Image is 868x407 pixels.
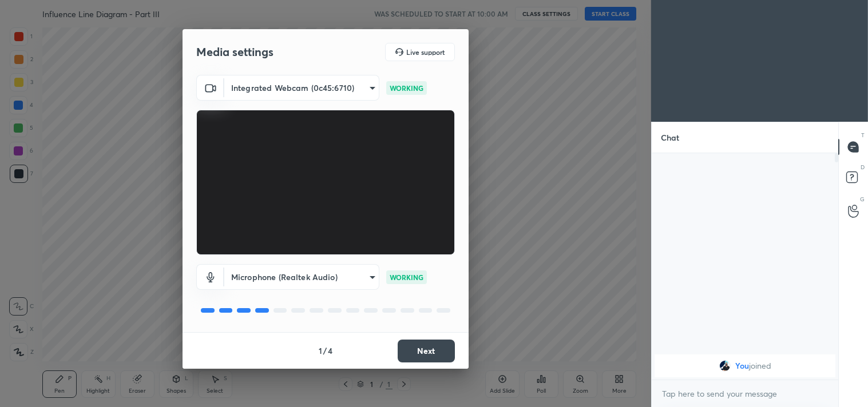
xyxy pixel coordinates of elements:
[748,361,771,370] span: joined
[719,360,730,372] img: bb0fa125db344831bf5d12566d8c4e6c.jpg
[390,83,423,93] p: WORKING
[224,264,379,290] div: Integrated Webcam (0c45:6710)
[224,75,379,101] div: Integrated Webcam (0c45:6710)
[861,131,865,139] p: T
[735,361,748,370] span: You
[196,45,274,59] h2: Media settings
[652,122,688,153] p: Chat
[390,272,423,282] p: WORKING
[328,345,332,357] h4: 4
[861,163,865,171] p: D
[406,49,445,55] h5: Live support
[398,340,455,362] button: Next
[319,345,322,357] h4: 1
[652,352,838,380] div: grid
[860,195,865,203] p: G
[323,345,327,357] h4: /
